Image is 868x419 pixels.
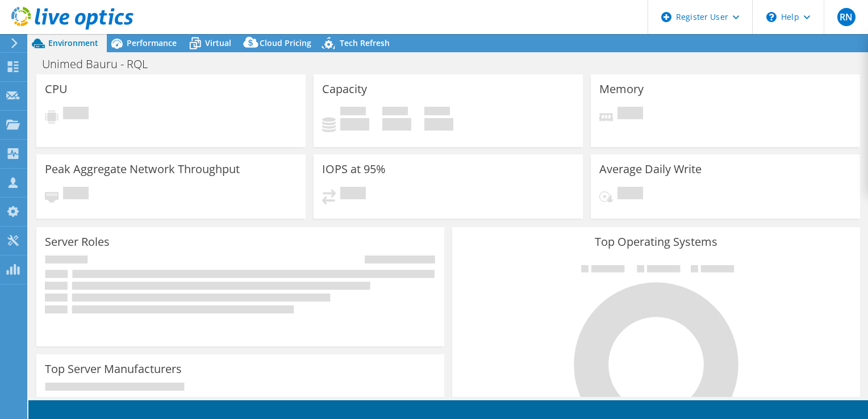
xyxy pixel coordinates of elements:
[322,83,367,95] h3: Capacity
[340,107,366,118] span: Used
[48,37,98,48] span: Environment
[45,83,68,95] h3: CPU
[424,107,450,118] span: Total
[260,37,311,48] span: Cloud Pricing
[45,163,240,175] h3: Peak Aggregate Network Throughput
[63,107,89,122] span: Pending
[599,83,644,95] h3: Memory
[63,187,89,202] span: Pending
[205,37,231,48] span: Virtual
[382,107,408,118] span: Free
[837,8,856,26] span: RN
[322,163,386,175] h3: IOPS at 95%
[766,12,777,22] svg: \n
[127,37,177,48] span: Performance
[424,118,453,131] h4: 0 GiB
[617,107,643,122] span: Pending
[37,58,165,70] h1: Unimed Bauru - RQL
[45,236,110,248] h3: Server Roles
[340,118,369,131] h4: 0 GiB
[461,236,852,248] h3: Top Operating Systems
[340,37,390,48] span: Tech Refresh
[617,187,643,202] span: Pending
[340,187,366,202] span: Pending
[382,118,411,131] h4: 0 GiB
[599,163,702,175] h3: Average Daily Write
[45,363,182,375] h3: Top Server Manufacturers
